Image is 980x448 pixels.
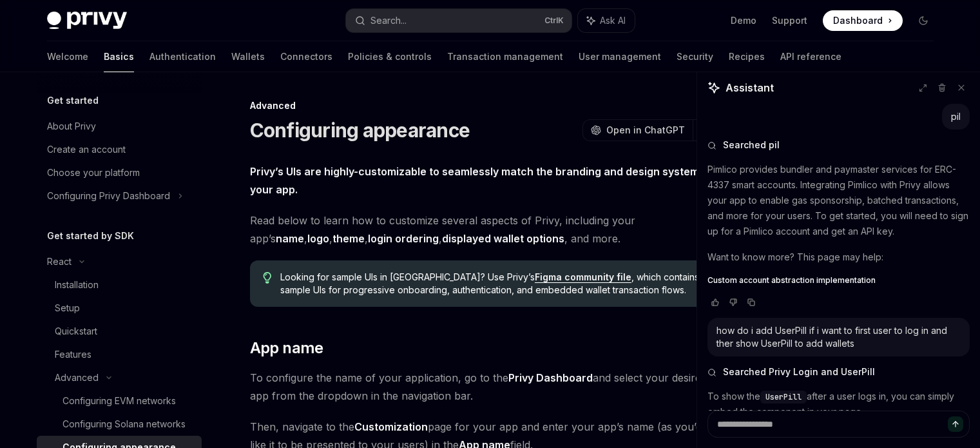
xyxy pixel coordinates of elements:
[250,99,715,112] div: Advanced
[725,80,774,95] span: Assistant
[47,93,99,108] h5: Get started
[723,365,875,378] span: Searched Privy Login and UserPill
[332,232,365,246] a: theme
[731,14,756,27] a: Demo
[707,275,876,286] span: Custom account abstraction implementation
[346,9,572,32] button: Search...CtrlK
[765,392,802,402] span: UserPill
[772,14,807,27] a: Support
[780,41,841,72] a: API reference
[707,139,970,151] button: Searched pil
[55,277,99,293] div: Installation
[582,119,693,141] button: Open in ChatGPT
[47,228,134,244] h5: Get started by SDK
[47,254,72,269] div: React
[104,41,134,72] a: Basics
[280,271,701,297] span: Looking for sample UIs in [GEOGRAPHIC_DATA]? Use Privy’s , which contains sample UIs for progress...
[250,119,470,142] h1: Configuring appearance
[55,324,97,339] div: Quickstart
[62,393,176,409] div: Configuring EVM networks
[707,249,970,265] p: Want to know more? This page may help:
[37,413,202,436] a: Configuring Solana networks
[37,161,202,184] a: Choose your platform
[307,232,329,246] a: logo
[47,119,96,134] div: About Privy
[600,14,626,27] span: Ask AI
[47,41,88,72] a: Welcome
[370,13,407,28] div: Search...
[535,271,631,283] a: Figma community file
[47,142,126,157] div: Create an account
[62,416,186,432] div: Configuring Solana networks
[55,347,91,362] div: Features
[544,15,564,26] span: Ctrl K
[707,162,970,239] p: Pimlico provides bundler and paymaster services for ERC-4337 smart accounts. Integrating Pimlico ...
[707,365,970,378] button: Searched Privy Login and UserPill
[55,370,99,385] div: Advanced
[47,12,127,30] img: dark logo
[913,10,934,31] button: Toggle dark mode
[833,14,883,27] span: Dashboard
[823,10,903,31] a: Dashboard
[37,138,202,161] a: Create an account
[951,110,961,123] div: pil
[37,389,202,413] a: Configuring EVM networks
[37,297,202,320] a: Setup
[707,275,970,286] a: Custom account abstraction implementation
[263,272,272,284] svg: Tip
[578,9,635,32] button: Ask AI
[606,124,685,137] span: Open in ChatGPT
[442,232,564,246] a: displayed wallet options
[250,338,323,358] span: App name
[37,273,202,297] a: Installation
[55,300,80,316] div: Setup
[280,41,332,72] a: Connectors
[508,371,593,384] strong: Privy Dashboard
[37,343,202,366] a: Features
[354,420,428,433] strong: Customization
[47,165,140,180] div: Choose your platform
[250,369,715,405] span: To configure the name of your application, go to the and select your desired app from the dropdow...
[37,115,202,138] a: About Privy
[149,41,216,72] a: Authentication
[579,41,661,72] a: User management
[368,232,439,246] a: login ordering
[250,165,713,196] strong: Privy’s UIs are highly-customizable to seamlessly match the branding and design system of your app.
[231,41,265,72] a: Wallets
[348,41,432,72] a: Policies & controls
[948,416,963,432] button: Send message
[250,211,715,248] span: Read below to learn how to customize several aspects of Privy, including your app’s , , , , , and...
[729,41,765,72] a: Recipes
[677,41,713,72] a: Security
[47,188,170,204] div: Configuring Privy Dashboard
[716,324,961,350] div: how do i add UserPill if i want to first user to log in and ther show UserPill to add wallets
[723,139,780,151] span: Searched pil
[37,320,202,343] a: Quickstart
[447,41,563,72] a: Transaction management
[276,232,304,246] a: name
